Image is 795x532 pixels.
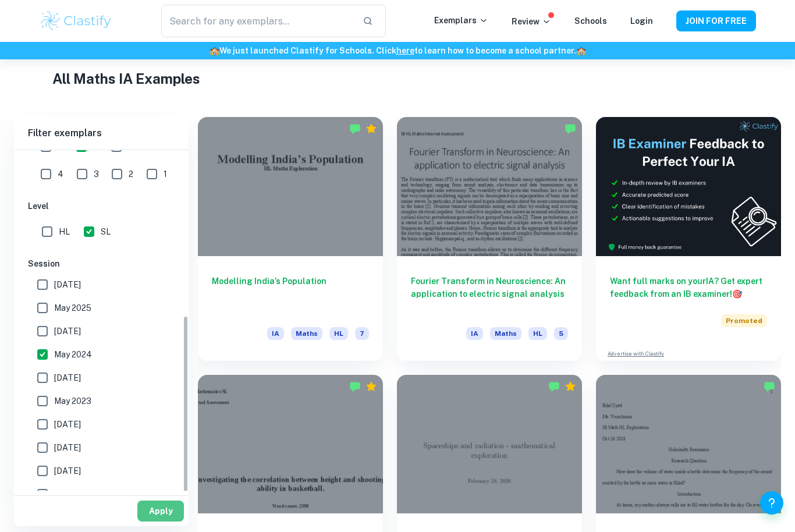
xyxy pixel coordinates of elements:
[576,46,586,55] span: 🏫
[608,350,664,358] a: Advertise with Clastify
[466,327,483,340] span: IA
[610,275,767,300] h6: Want full marks on your IA ? Get expert feedback from an IB examiner!
[349,123,361,134] img: Marked
[54,418,81,431] span: [DATE]
[355,327,369,340] span: 7
[267,327,284,340] span: IA
[764,381,775,392] img: Marked
[676,10,756,31] button: JOIN FOR FREE
[39,9,113,33] img: Clastify logo
[365,123,377,134] div: Premium
[129,168,133,180] span: 2
[58,168,63,180] span: 4
[54,441,81,454] span: [DATE]
[210,46,219,55] span: 🏫
[434,14,488,27] p: Exemplars
[760,491,783,515] button: Help and Feedback
[596,117,781,256] img: Thumbnail
[528,327,547,340] span: HL
[161,5,353,37] input: Search for any exemplars...
[349,381,361,392] img: Marked
[14,117,189,150] h6: Filter exemplars
[137,501,184,522] button: Apply
[574,16,607,26] a: Schools
[101,225,111,238] span: SL
[198,117,383,361] a: Modelling India’s PopulationIAMathsHL7
[54,371,81,384] span: [DATE]
[490,327,521,340] span: Maths
[59,225,70,238] span: HL
[28,200,175,212] h6: Level
[54,488,81,501] span: [DATE]
[554,327,568,340] span: 5
[630,16,653,26] a: Login
[365,381,377,392] div: Premium
[732,289,742,299] span: 🎯
[565,381,576,392] div: Premium
[565,123,576,134] img: Marked
[54,278,81,291] span: [DATE]
[548,381,560,392] img: Marked
[54,464,81,477] span: [DATE]
[54,348,92,361] span: May 2024
[512,15,551,28] p: Review
[396,46,414,55] a: here
[52,68,743,89] h1: All Maths IA Examples
[54,325,81,338] span: [DATE]
[721,314,767,327] span: Promoted
[54,395,91,407] span: May 2023
[291,327,322,340] span: Maths
[54,302,91,314] span: May 2025
[164,168,167,180] span: 1
[411,275,568,313] h6: Fourier Transform in Neuroscience: An application to electric signal analysis
[94,168,99,180] span: 3
[329,327,348,340] span: HL
[397,117,582,361] a: Fourier Transform in Neuroscience: An application to electric signal analysisIAMathsHL5
[28,257,175,270] h6: Session
[2,44,793,57] h6: We just launched Clastify for Schools. Click to learn how to become a school partner.
[212,275,369,313] h6: Modelling India’s Population
[596,117,781,361] a: Want full marks on yourIA? Get expert feedback from an IB examiner!PromotedAdvertise with Clastify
